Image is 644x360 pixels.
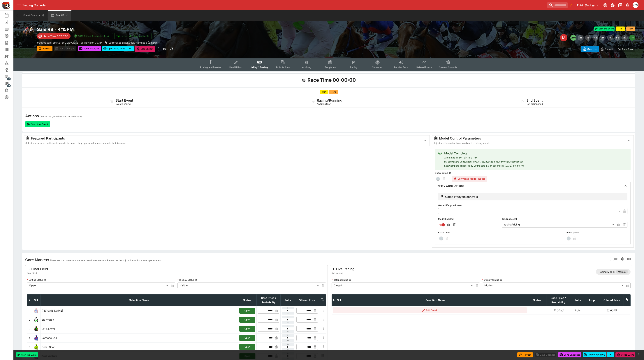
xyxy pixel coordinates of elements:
[615,35,620,41] button: R6
[22,3,546,7] div: Trading Console
[27,267,48,271] div: Final Field
[4,34,15,38] div: Futures
[607,352,614,357] button: select merge strategy
[585,35,591,41] button: R2
[108,41,157,45] p: Ladbrokes Blackbook Handicap (Bm66)
[43,34,68,38] p: Race Time 00:00:00
[25,257,49,262] h4: Core Markets
[4,88,15,93] div: System Settings
[177,278,194,281] p: Display Status
[616,270,628,274] span: Manual
[33,317,39,323] img: runner 2
[616,27,625,31] button: +1m
[527,103,543,105] span: Not-Completed
[568,2,574,8] button: No Bookmarks
[598,270,615,274] p: Trading Mode:
[156,46,161,52] button: more
[594,27,615,31] button: Start the Event
[229,66,242,69] span: Detail Editor
[637,353,641,357] button: more
[349,278,351,281] button: Betting Status
[583,352,607,357] button: Open Race (5m)
[616,46,635,52] button: Auto-Save
[626,27,635,31] button: +5m
[592,35,598,41] button: R3
[320,90,328,94] button: +1m
[633,2,638,8] div: Christopher Winter
[332,294,336,306] th: #
[602,2,609,8] button: Connected to PK
[617,2,623,8] button: Documentation
[4,13,15,18] div: Event Calendar
[256,294,280,306] th: Base Price / Probability
[116,34,120,38] img: jetbet-logo.svg
[438,216,500,222] label: Model Enabled
[581,46,599,52] button: Overtype
[438,203,627,208] label: Game Lifecycle Phase
[239,326,255,332] button: Open
[25,142,126,144] span: Select one or more participants in order to ensure they appear in featured markets for this event.
[587,47,597,51] p: Overtype
[4,47,15,52] div: Template Search
[114,33,152,39] button: Jetbet Meeting Available
[500,278,502,281] button: Display Status
[317,103,331,105] span: Awaiting Start
[116,98,133,103] h5: Start Event
[600,35,606,41] button: R4
[307,77,356,83] h1: Race Time 00:00:00
[177,283,320,288] div: Visible
[570,294,585,306] th: Rolls
[195,278,198,281] button: Display Status
[605,47,614,51] p: Override
[449,172,452,174] button: Show Debug
[482,278,499,281] p: Display Status
[332,271,354,275] span: live-racing
[336,294,343,306] th: Silk
[601,308,623,312] h6: (0.00%)
[102,46,134,51] div: split button
[600,294,624,306] th: Offered Price
[4,20,15,24] div: New Event
[4,40,15,45] div: Search
[41,306,238,315] td: [PERSON_NAME]
[332,267,354,271] div: Live Racing
[438,230,500,235] label: Extra Time
[444,151,524,156] div: Model Complete
[607,35,613,41] button: R5
[434,136,622,141] div: Model Control Parameters
[197,58,460,71] div: Event type filters
[333,307,527,313] button: Edit Detail
[37,41,78,45] p: Copy To Clipboard
[622,35,628,41] button: R7
[452,176,487,182] button: Download Model Inputs
[560,34,567,41] div: Edit Meeting
[33,344,39,350] img: runner 5
[48,10,71,21] button: Sale R8
[502,216,627,222] label: Trading Model
[200,66,221,69] span: Pricing and Results
[135,46,155,52] button: Close Event
[4,81,15,86] div: Infrastructure
[571,308,584,312] p: Rolls
[4,95,15,99] div: Help & Support
[27,333,32,342] td: 4
[238,294,256,306] th: Status
[631,1,640,9] button: Christopher Winter
[37,27,336,32] h2: Copy To Clipboard
[325,66,336,69] span: Templates
[33,326,39,332] img: runner 3
[16,2,22,8] button: open drawer
[239,308,255,314] button: Open
[16,352,38,357] button: Start the Event
[302,66,311,69] span: Auditing
[239,317,255,323] button: Open
[4,75,15,79] div: Management
[629,35,635,41] button: R8
[116,103,131,105] span: Event Pending
[1,1,10,10] img: PriceKinetics Logo
[372,66,382,69] span: Simulator
[329,90,338,94] button: +5m
[239,335,255,341] button: Open
[527,98,543,103] h5: End Event
[276,66,290,69] span: Bulk Actions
